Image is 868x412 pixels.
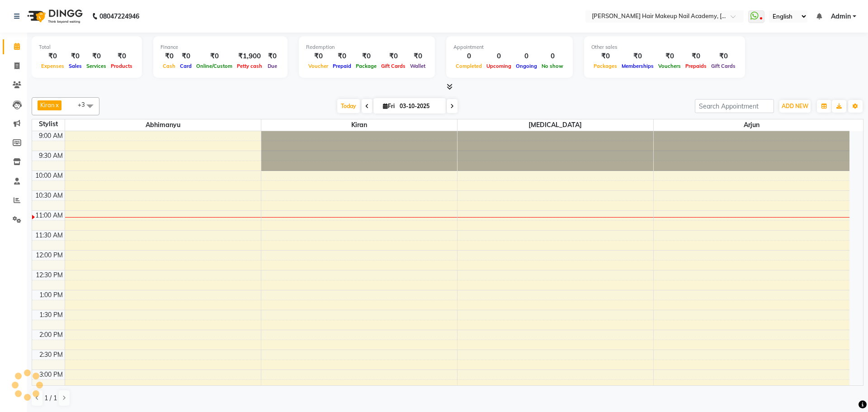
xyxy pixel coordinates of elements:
[160,43,280,51] div: Finance
[84,51,108,62] div: ₹0
[654,119,850,131] span: Arjun
[261,119,457,131] span: Kiran
[453,43,566,51] div: Appointment
[514,51,539,62] div: 0
[39,51,66,62] div: ₹0
[591,63,619,69] span: Packages
[33,171,65,180] div: 10:00 AM
[265,63,279,69] span: Due
[306,63,330,69] span: Voucher
[779,100,811,113] button: ADD NEW
[33,211,65,220] div: 11:00 AM
[34,251,65,260] div: 12:00 PM
[160,63,178,69] span: Cash
[379,63,408,69] span: Gift Cards
[539,51,566,62] div: 0
[683,63,709,69] span: Prepaids
[453,63,484,69] span: Completed
[34,270,65,280] div: 12:30 PM
[683,51,709,62] div: ₹0
[709,51,738,62] div: ₹0
[38,370,65,379] div: 3:00 PM
[381,103,397,109] span: Fri
[354,63,379,69] span: Package
[306,51,330,62] div: ₹0
[38,310,65,320] div: 1:30 PM
[337,99,360,113] span: Today
[656,63,683,69] span: Vouchers
[408,51,428,62] div: ₹0
[32,119,65,129] div: Stylist
[194,51,235,62] div: ₹0
[831,12,851,21] span: Admin
[37,151,65,161] div: 9:30 AM
[408,63,428,69] span: Wallet
[484,51,514,62] div: 0
[591,51,619,62] div: ₹0
[23,4,85,29] img: logo
[695,99,774,113] input: Search Appointment
[782,103,808,109] span: ADD NEW
[78,101,92,108] span: +3
[33,191,65,200] div: 10:30 AM
[39,43,135,51] div: Total
[39,63,66,69] span: Expenses
[379,51,408,62] div: ₹0
[108,51,135,62] div: ₹0
[619,51,656,62] div: ₹0
[709,63,738,69] span: Gift Cards
[33,231,65,240] div: 11:30 AM
[397,99,442,113] input: 2025-10-03
[38,290,65,300] div: 1:00 PM
[84,63,108,69] span: Services
[235,51,264,62] div: ₹1,900
[264,51,280,62] div: ₹0
[591,43,738,51] div: Other sales
[37,131,65,141] div: 9:00 AM
[619,63,656,69] span: Memberships
[330,51,354,62] div: ₹0
[539,63,566,69] span: No show
[354,51,379,62] div: ₹0
[178,63,194,69] span: Card
[160,51,178,62] div: ₹0
[44,393,57,403] span: 1 / 1
[458,119,653,131] span: [MEDICAL_DATA]
[38,350,65,360] div: 2:30 PM
[55,101,59,109] a: x
[453,51,484,62] div: 0
[38,330,65,340] div: 2:00 PM
[330,63,354,69] span: Prepaid
[306,43,428,51] div: Redemption
[65,119,261,131] span: Abhimanyu
[194,63,235,69] span: Online/Custom
[514,63,539,69] span: Ongoing
[235,63,264,69] span: Petty cash
[484,63,514,69] span: Upcoming
[108,63,135,69] span: Products
[656,51,683,62] div: ₹0
[66,63,84,69] span: Sales
[66,51,84,62] div: ₹0
[99,4,139,29] b: 08047224946
[40,101,55,109] span: Kiran
[178,51,194,62] div: ₹0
